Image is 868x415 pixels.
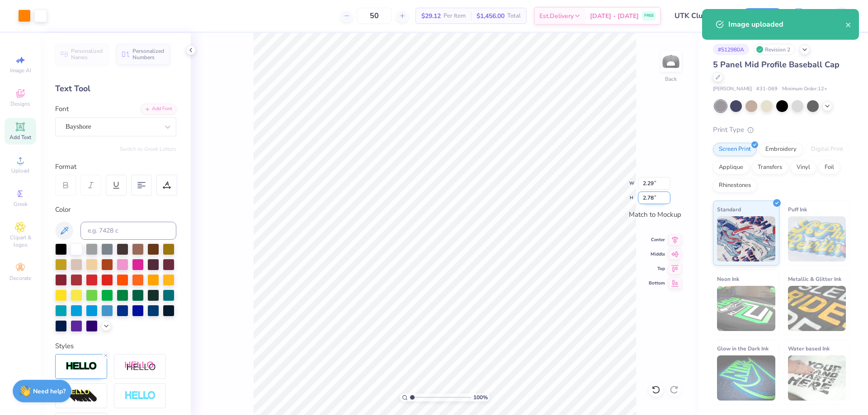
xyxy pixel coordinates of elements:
[713,44,749,55] div: # 512980A
[120,145,176,153] button: Switch to Greek Letters
[819,161,840,174] div: Foil
[752,161,788,174] div: Transfers
[845,19,852,30] button: close
[788,355,846,401] img: Water based Ink
[788,216,846,261] img: Puff Ink
[649,280,665,286] span: Bottom
[713,59,840,70] span: 5 Panel Mid Profile Baseball Cap
[662,52,680,70] img: Back
[66,361,97,372] img: Stroke
[141,104,176,114] div: Add Font
[668,7,734,25] input: Untitled Design
[788,205,807,214] span: Puff Ink
[66,389,97,403] img: 3d Illusion
[665,75,677,83] div: Back
[805,143,849,156] div: Digital Print
[713,161,749,174] div: Applique
[124,361,156,372] img: Shadow
[649,237,665,243] span: Center
[717,344,769,353] span: Glow in the Dark Ink
[754,44,795,55] div: Revision 2
[421,11,441,21] span: $29.12
[649,251,665,257] span: Middle
[55,341,176,351] div: Styles
[473,393,488,401] span: 100 %
[728,19,845,30] div: Image uploaded
[717,274,739,284] span: Neon Ink
[644,13,654,19] span: FREE
[539,11,574,21] span: Est. Delivery
[590,11,639,21] span: [DATE] - [DATE]
[717,286,775,331] img: Neon Ink
[9,275,31,282] span: Decorate
[717,205,741,214] span: Standard
[55,104,69,114] label: Font
[791,161,816,174] div: Vinyl
[443,11,466,21] span: Per Item
[14,201,28,208] span: Greek
[507,11,521,21] span: Total
[80,222,176,240] input: e.g. 7428 c
[759,143,802,156] div: Embroidery
[11,167,29,174] span: Upload
[717,355,775,401] img: Glow in the Dark Ink
[10,100,30,107] span: Designs
[357,8,392,24] input: – –
[788,274,841,284] span: Metallic & Glitter Ink
[55,205,176,215] div: Color
[756,85,778,93] span: # 31-069
[649,266,665,272] span: Top
[5,234,36,248] span: Clipart & logos
[55,83,176,95] div: Text Tool
[713,85,752,93] span: [PERSON_NAME]
[124,391,156,401] img: Negative Space
[713,179,757,192] div: Rhinestones
[132,48,165,61] span: Personalized Numbers
[788,344,830,353] span: Water based Ink
[788,286,846,331] img: Metallic & Glitter Ink
[713,143,757,156] div: Screen Print
[10,67,31,74] span: Image AI
[55,162,177,172] div: Format
[713,125,850,135] div: Print Type
[71,48,103,61] span: Personalized Names
[9,134,31,141] span: Add Text
[33,387,66,396] strong: Need help?
[476,11,505,21] span: $1,456.00
[717,216,775,261] img: Standard
[782,85,827,93] span: Minimum Order: 12 +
